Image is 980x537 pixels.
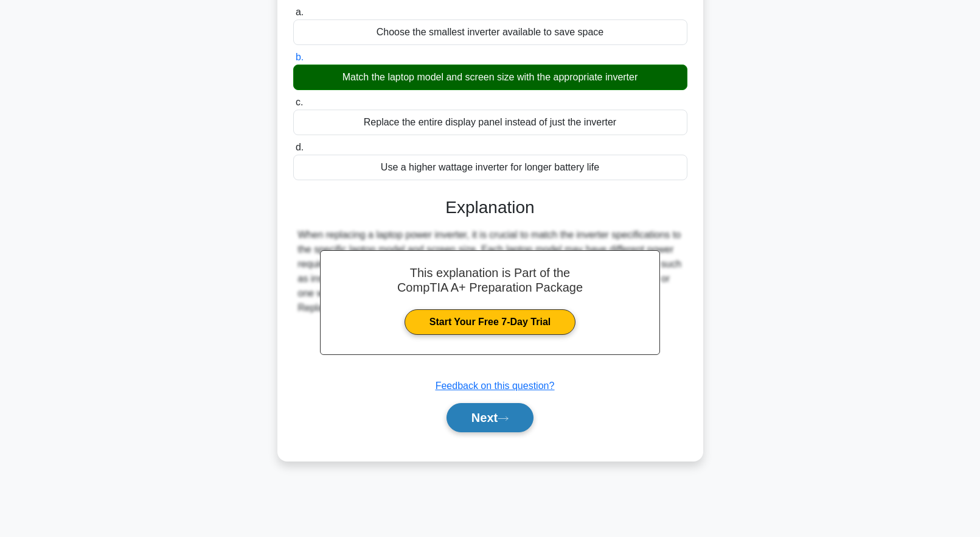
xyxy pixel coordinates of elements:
a: Start Your Free 7-Day Trial [405,309,575,335]
span: a. [296,7,304,17]
span: d. [296,142,304,152]
h3: Explanation [301,197,680,218]
div: Match the laptop model and screen size with the appropriate inverter [293,65,687,90]
span: b. [296,52,304,62]
button: Next [447,403,533,432]
div: Replace the entire display panel instead of just the inverter [293,110,687,135]
span: c. [296,97,303,107]
div: Choose the smallest inverter available to save space [293,19,687,45]
div: When replacing a laptop power inverter, it is crucial to match the inverter specifications to the... [298,228,683,315]
div: Use a higher wattage inverter for longer battery life [293,155,687,180]
a: Feedback on this question? [436,381,555,391]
